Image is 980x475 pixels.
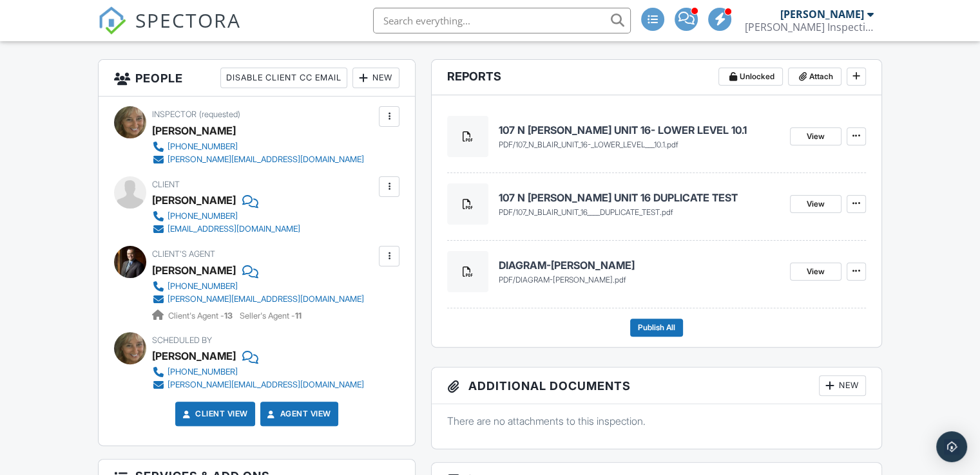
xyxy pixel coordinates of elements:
span: Inspector [152,109,197,119]
div: [PHONE_NUMBER] [168,211,238,221]
a: [PHONE_NUMBER] [152,366,364,378]
span: (requested) [199,109,240,119]
a: Client View [180,407,248,420]
span: Client [152,180,180,189]
div: Open Intercom Messenger [936,431,967,462]
h3: People [99,60,415,97]
div: New [819,375,866,396]
div: [PERSON_NAME] [152,121,236,140]
a: [PERSON_NAME][EMAIL_ADDRESS][DOMAIN_NAME] [152,378,364,391]
strong: 13 [224,311,233,321]
a: [PHONE_NUMBER] [152,210,300,223]
img: The Best Home Inspection Software - Spectora [98,6,126,35]
span: Client's Agent [152,249,215,259]
span: SPECTORA [135,6,241,33]
a: SPECTORA [98,17,241,44]
a: Agent View [265,407,331,420]
a: [EMAIL_ADDRESS][DOMAIN_NAME] [152,223,300,236]
a: [PERSON_NAME][EMAIL_ADDRESS][DOMAIN_NAME] [152,293,364,306]
div: SEGO Inspections Inc. [745,21,874,33]
span: Scheduled By [152,335,212,345]
a: [PERSON_NAME] [152,261,236,280]
div: [PHONE_NUMBER] [168,142,238,152]
div: [PERSON_NAME] [152,191,236,210]
p: There are no attachments to this inspection. [447,414,866,428]
div: [PERSON_NAME][EMAIL_ADDRESS][DOMAIN_NAME] [168,154,364,165]
div: [PHONE_NUMBER] [168,367,238,377]
div: [PERSON_NAME][EMAIL_ADDRESS][DOMAIN_NAME] [168,380,364,390]
div: [PERSON_NAME][EMAIL_ADDRESS][DOMAIN_NAME] [168,294,364,304]
a: [PERSON_NAME][EMAIL_ADDRESS][DOMAIN_NAME] [152,153,364,166]
div: Disable Client CC Email [220,68,347,88]
h3: Additional Documents [432,368,881,404]
span: Seller's Agent - [240,311,302,321]
div: [PERSON_NAME] [152,346,236,366]
div: [PHONE_NUMBER] [168,281,238,292]
a: [PHONE_NUMBER] [152,140,364,153]
a: [PHONE_NUMBER] [152,280,364,293]
div: [EMAIL_ADDRESS][DOMAIN_NAME] [168,224,300,234]
div: New [352,68,399,88]
input: Search everything... [373,8,631,33]
span: Client's Agent - [168,311,235,321]
div: [PERSON_NAME] [780,8,864,21]
strong: 11 [295,311,302,321]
